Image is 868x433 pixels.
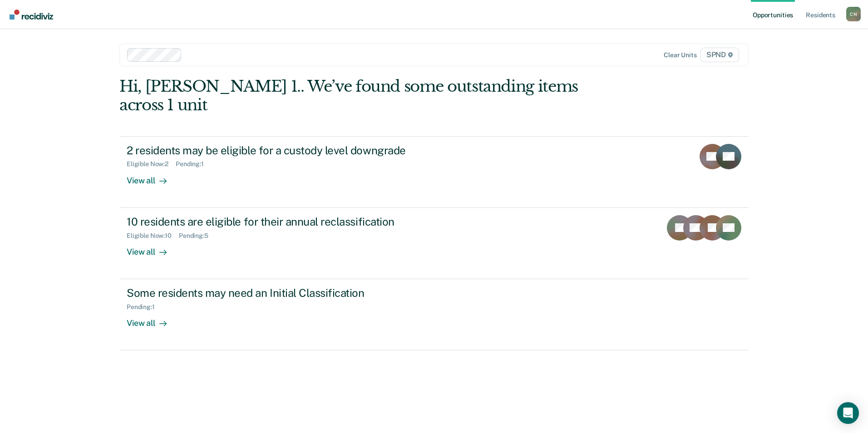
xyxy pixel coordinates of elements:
[127,303,162,311] div: Pending : 1
[846,7,861,21] button: Profile dropdown button
[119,136,749,208] a: 2 residents may be eligible for a custody level downgradeEligible Now:2Pending:1View all
[127,239,178,257] div: View all
[127,144,445,157] div: 2 residents may be eligible for a custody level downgrade
[127,311,178,329] div: View all
[119,77,623,114] div: Hi, [PERSON_NAME] 1.. We’ve found some outstanding items across 1 unit
[127,215,445,228] div: 10 residents are eligible for their annual reclassification
[127,286,445,300] div: Some residents may need an Initial Classification
[127,232,179,240] div: Eligible Now : 10
[664,51,697,59] div: Clear units
[127,168,178,186] div: View all
[837,402,859,424] div: Open Intercom Messenger
[846,7,861,21] div: C N
[127,160,176,168] div: Eligible Now : 2
[700,48,739,62] span: SPND
[119,208,749,279] a: 10 residents are eligible for their annual reclassificationEligible Now:10Pending:5View all
[10,10,53,20] img: Recidiviz
[176,160,211,168] div: Pending : 1
[119,279,749,350] a: Some residents may need an Initial ClassificationPending:1View all
[179,232,216,240] div: Pending : 5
